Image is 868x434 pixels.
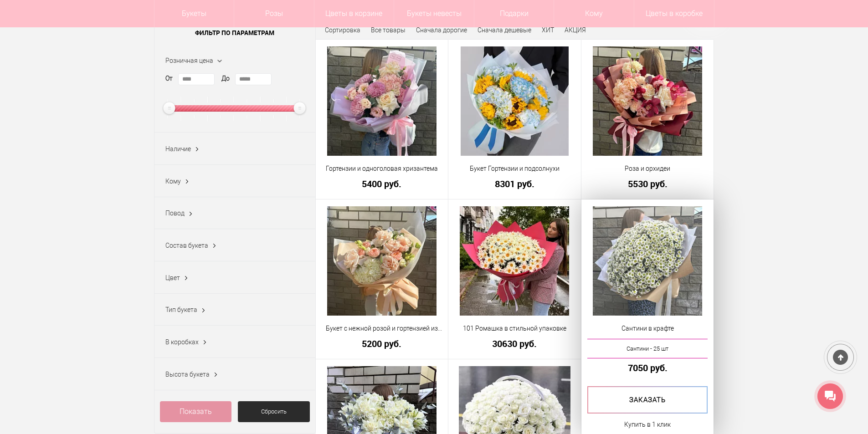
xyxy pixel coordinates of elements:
[461,46,569,156] img: Букет Гортензии и подсолнухи
[322,179,442,189] a: 5400 руб.
[165,274,180,281] span: Цвет
[165,306,197,313] span: Тип букета
[587,179,708,189] a: 5530 руб.
[238,401,310,422] a: Сбросить
[542,26,554,34] a: ХИТ
[327,206,437,316] img: Букет с нежной розой и гортензией из свежих цветов
[454,179,575,189] a: 8301 руб.
[325,26,360,34] span: Сортировка
[454,164,575,174] a: Букет Гортензии и подсолнухи
[587,324,708,333] a: Сантини в крафте
[327,46,437,156] img: Гортензии и одноголовая хризантема
[165,338,199,346] span: В коробках
[322,339,442,348] a: 5200 руб.
[460,206,569,316] img: 101 Ромашка в стильной упаковке
[165,209,185,217] span: Повод
[587,363,708,373] a: 7050 руб.
[454,339,575,348] a: 30630 руб.
[587,164,708,174] a: Роза и орхидеи
[565,26,586,34] a: АКЦИЯ
[165,242,208,249] span: Состав букета
[416,26,467,34] a: Сначала дорогие
[593,206,702,316] img: Сантини в крафте
[165,57,213,64] span: Розничная цена
[322,164,442,174] a: Гортензии и одноголовая хризантема
[160,401,232,422] a: Показать
[165,178,181,185] span: Кому
[478,26,531,34] a: Сначала дешевые
[593,46,702,156] img: Роза и орхидеи
[322,324,442,333] a: Букет с нежной розой и гортензией из свежих цветов
[587,339,708,358] a: Сантини - 25 шт
[165,371,210,378] span: Высота букета
[165,74,173,83] label: От
[454,324,575,333] a: 101 Ромашка в стильной упаковке
[371,26,406,34] a: Все товары
[221,74,230,83] label: До
[165,145,191,153] span: Наличие
[624,419,671,430] a: Купить в 1 клик
[154,21,315,44] span: Фильтр по параметрам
